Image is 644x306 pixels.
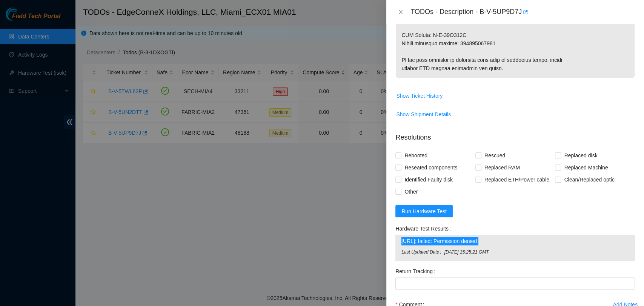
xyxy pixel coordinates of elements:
span: Rescued [481,149,508,161]
label: Hardware Test Results [395,223,453,235]
input: Return Tracking [395,277,635,289]
p: Resolutions [395,126,635,143]
span: Last Updated Date [401,249,444,256]
span: Replaced disk [561,149,600,161]
span: Identified Faulty disk [401,174,456,186]
button: Show Shipment Details [396,108,451,120]
span: Rebooted [401,149,430,161]
span: close [398,9,404,15]
span: Clean/Replaced optic [561,174,617,186]
span: Replaced RAM [481,161,523,174]
span: Show Shipment Details [396,110,451,118]
span: [DATE] 15:25:21 GMT [444,249,629,256]
span: [URL]: failed: Permission denied [401,237,629,245]
button: Close [395,9,406,16]
label: Return Tracking [395,265,438,277]
span: Replaced ETH/Power cable [481,174,552,186]
span: Other [401,186,421,198]
button: Show Ticket History [396,90,443,102]
span: Show Ticket History [396,92,443,100]
div: TODOs - Description - B-V-5UP9D7J [410,6,635,18]
span: Run Hardware Test [401,207,447,215]
span: Reseated components [401,161,460,174]
span: Replaced Machine [561,161,611,174]
button: Run Hardware Test [395,205,453,217]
